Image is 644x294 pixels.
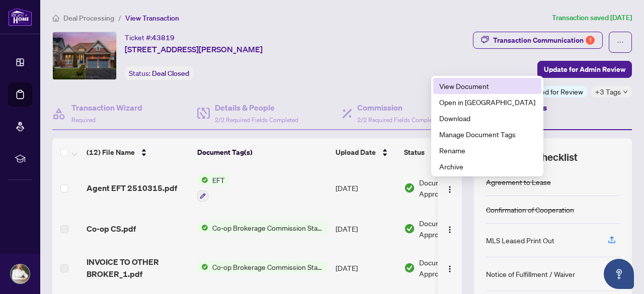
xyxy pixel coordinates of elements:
span: Upload Date [336,147,376,158]
img: Document Status [404,182,415,193]
button: Logo [442,260,458,276]
span: 43819 [152,33,175,42]
h4: Details & People [215,102,298,114]
h4: Transaction Wizard [71,102,142,114]
span: Open in [GEOGRAPHIC_DATA] [439,96,535,108]
div: Agreement to Lease [486,176,551,187]
td: [DATE] [332,248,400,288]
button: Status IconCo-op Brokerage Commission Statement [197,222,328,233]
th: (12) File Name [83,138,193,166]
img: IMG-N12243651_1.jpg [53,32,116,79]
img: Logo [446,265,454,273]
div: MLS Leased Print Out [486,235,554,246]
span: down [623,89,628,94]
span: home [52,15,59,22]
span: INVOICE TO OTHER BROKER_1.pdf [87,256,189,280]
span: (12) File Name [87,147,135,158]
img: Status Icon [197,222,208,233]
span: +3 Tags [595,86,621,97]
div: 1 [586,36,595,45]
span: Co-op Brokerage Commission Statement [208,261,328,272]
span: 2/2 Required Fields Completed [215,116,298,124]
span: View Transaction [125,14,179,23]
img: Status Icon [197,174,208,185]
div: Status: [125,66,193,80]
span: Download [439,113,535,124]
li: / [118,12,121,24]
td: [DATE] [332,166,400,210]
button: Logo [442,221,458,237]
td: [DATE] [332,210,400,248]
img: logo [8,8,32,26]
span: Co-op Brokerage Commission Statement [208,222,328,233]
span: Status [404,147,425,158]
span: Agent EFT 2510315.pdf [87,182,177,194]
article: Transaction saved [DATE] [552,12,632,24]
span: 2/2 Required Fields Completed [357,116,441,124]
th: Status [400,138,486,166]
img: Status Icon [197,261,208,272]
button: Status IconCo-op Brokerage Commission Statement [197,261,328,272]
span: EFT [208,174,229,185]
div: Confirmation of Cooperation [486,204,574,215]
div: Ticket #: [125,32,175,43]
button: Open asap [604,259,634,289]
img: Logo [446,185,454,193]
span: Update for Admin Review [544,61,625,77]
span: Rename [439,145,535,156]
div: Notice of Fulfillment / Waiver [486,268,575,279]
span: Deal Processing [63,14,114,23]
span: Co-op CS.pdf [87,223,136,235]
img: Profile Icon [11,264,30,283]
button: Update for Admin Review [537,61,632,78]
span: Required [71,116,96,124]
img: Document Status [404,223,415,234]
span: Deal Closed [152,69,189,78]
span: Document Approved [419,177,481,199]
span: Document Approved [419,257,481,279]
h4: Commission [357,102,441,114]
div: Transaction Communication [493,32,595,48]
button: Logo [442,180,458,196]
span: View Document [439,80,535,91]
span: ellipsis [617,39,624,46]
span: Document Approved [419,218,481,240]
span: Submitted for Review [516,86,583,97]
th: Document Tag(s) [193,138,332,166]
span: Manage Document Tags [439,129,535,140]
span: Archive [439,161,535,172]
button: Transaction Communication1 [473,32,603,49]
th: Upload Date [332,138,400,166]
span: [STREET_ADDRESS][PERSON_NAME] [125,43,263,55]
img: Document Status [404,262,415,273]
img: Logo [446,226,454,234]
button: Status IconEFT [197,174,229,202]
